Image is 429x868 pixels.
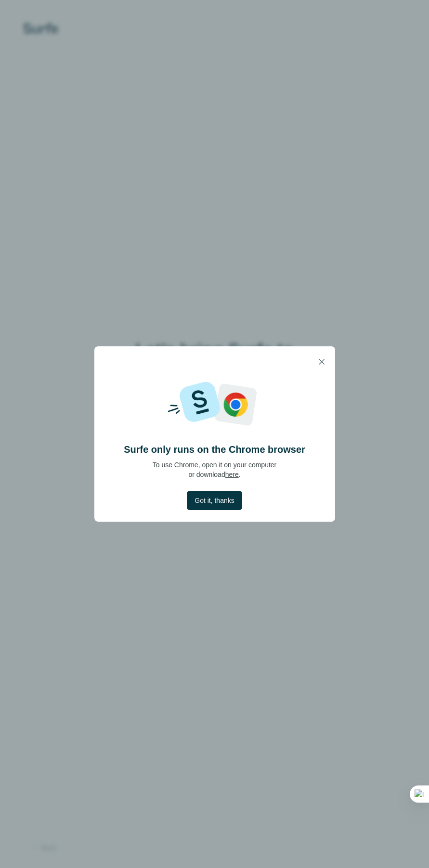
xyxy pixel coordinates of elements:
h4: Surfe only runs on the Chrome browser [124,443,305,456]
a: here [225,471,239,478]
img: Surfe and Google logos [154,377,276,431]
button: Got it, thanks [187,491,242,510]
p: To use Chrome, open it on your computer or download . [153,460,277,479]
span: Got it, thanks [195,496,234,505]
